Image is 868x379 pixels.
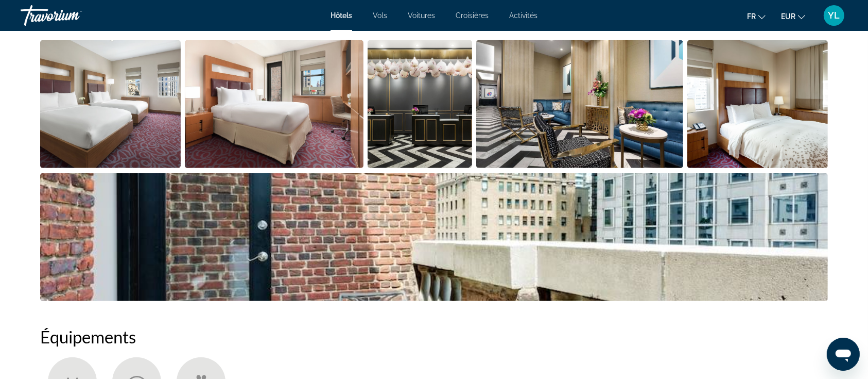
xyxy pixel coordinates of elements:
[368,40,472,169] button: Open full-screen image slider
[40,326,828,347] h2: Équipements
[456,11,489,20] a: Croisières
[747,9,766,24] button: Change language
[781,12,795,21] span: EUR
[828,10,840,21] span: YL
[40,173,828,302] button: Open full-screen image slider
[781,9,805,24] button: Change currency
[185,40,364,169] button: Open full-screen image slider
[331,11,352,20] a: Hôtels
[21,2,124,29] a: Travorium
[509,11,537,20] a: Activités
[476,40,684,169] button: Open full-screen image slider
[40,40,181,169] button: Open full-screen image slider
[408,11,435,20] a: Voitures
[821,5,847,26] button: User Menu
[827,338,860,371] iframe: Bouton de lancement de la fenêtre de messagerie
[687,40,828,169] button: Open full-screen image slider
[373,11,387,20] a: Vols
[747,12,756,21] span: fr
